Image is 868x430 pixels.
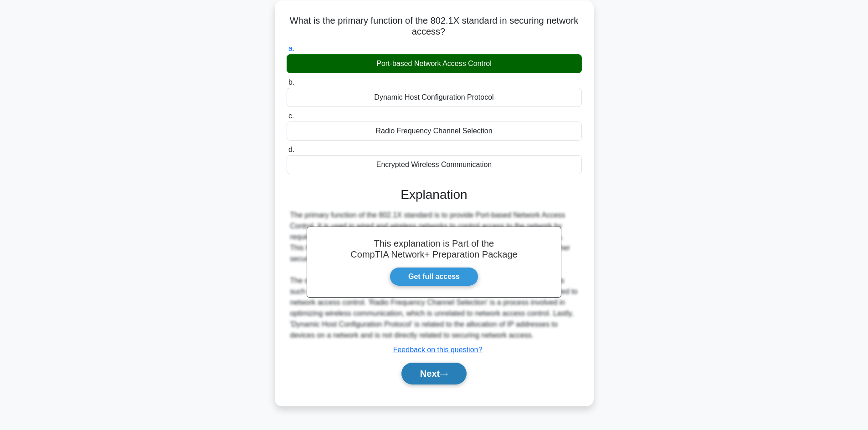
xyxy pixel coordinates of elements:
button: Next [401,363,467,384]
h5: What is the primary function of the 802.1X standard in securing network access? [286,15,583,38]
div: The primary function of the 802.1X standard is to provide Port-based Network Access Control. It i... [290,210,578,341]
h3: Explanation [292,187,576,202]
span: b. [288,78,294,86]
div: Port-based Network Access Control [287,54,582,73]
div: Encrypted Wireless Communication [287,155,582,174]
div: Radio Frequency Channel Selection [287,121,582,141]
a: Feedback on this question? [393,346,483,354]
a: Get full access [390,267,478,286]
span: d. [288,146,294,153]
span: a. [288,45,294,52]
div: Dynamic Host Configuration Protocol [287,88,582,107]
span: c. [288,112,294,120]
